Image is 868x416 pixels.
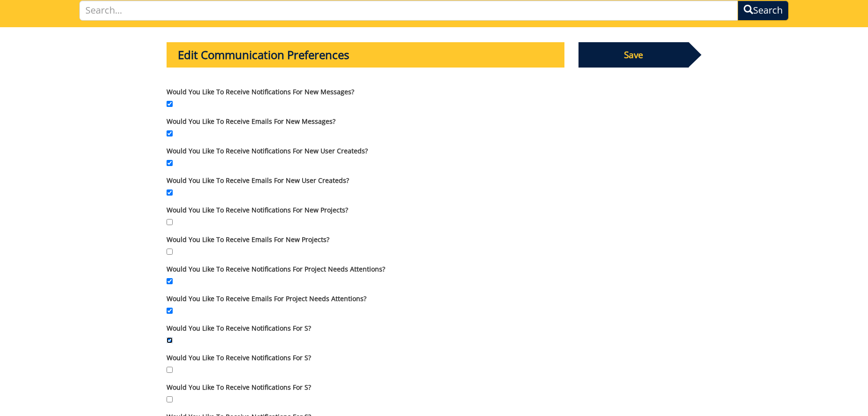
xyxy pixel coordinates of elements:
p: Edit Communication Preferences [167,42,564,68]
label: Would you like to receive notifications for New Projects? [167,205,701,215]
button: Search [738,0,789,21]
label: Would you like to receive emails for New Projects? [167,235,701,244]
label: Would you like to receive emails for Project Needs Attentions? [167,294,701,303]
label: Would you like to receive notifications for Project Needs Attentions? [167,265,701,274]
label: Would you like to receive emails for New User Createds? [167,176,701,185]
label: Would you like to receive notifications for New Messages? [167,87,701,97]
input: Search... [79,0,738,21]
label: Would you like to receive notifications for s? [167,353,701,363]
label: Would you like to receive notifications for s? [167,324,701,333]
label: Would you like to receive notifications for s? [167,383,701,392]
label: Would you like to receive emails for New Messages? [167,117,701,126]
span: Save [579,42,689,68]
button: Save [579,42,702,68]
label: Would you like to receive notifications for New User Createds? [167,146,701,156]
